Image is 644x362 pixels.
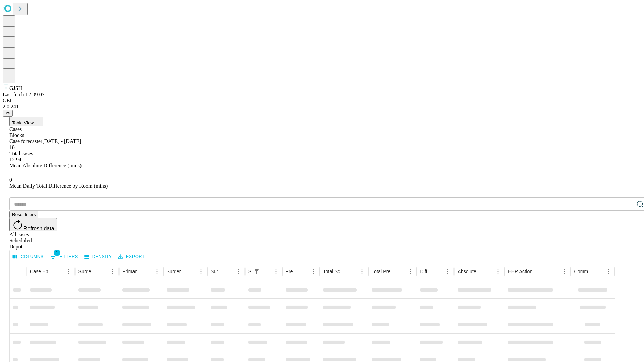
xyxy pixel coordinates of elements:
button: Sort [594,267,604,276]
div: Absolute Difference [458,269,483,274]
button: Sort [224,267,234,276]
button: Density [83,252,114,262]
button: Menu [493,267,503,276]
button: Show filters [252,267,261,276]
div: Comments [574,269,593,274]
button: Sort [434,267,443,276]
button: Menu [108,267,117,276]
button: Menu [559,267,569,276]
button: Menu [443,267,452,276]
button: Menu [64,267,73,276]
div: 1 active filter [252,267,261,276]
div: Total Predicted Duration [372,269,396,274]
div: Surgery Name [167,269,186,274]
button: Sort [55,267,64,276]
button: Show filters [48,251,80,262]
button: Sort [187,267,196,276]
button: Menu [234,267,243,276]
span: Table View [12,120,34,125]
button: Sort [396,267,406,276]
button: Menu [357,267,367,276]
button: Sort [348,267,357,276]
span: GJSH [9,85,22,91]
button: Menu [406,267,415,276]
span: Mean Absolute Difference (mins) [9,163,82,168]
span: 12.94 [9,157,21,162]
button: @ [3,110,13,117]
button: Menu [309,267,318,276]
button: Menu [196,267,206,276]
span: Mean Daily Total Difference by Room (mins) [9,183,108,189]
div: Primary Service [122,269,142,274]
div: Case Epic Id [30,269,54,274]
div: Total Scheduled Duration [323,269,347,274]
button: Sort [299,267,309,276]
div: EHR Action [508,269,532,274]
button: Sort [99,267,108,276]
div: Difference [420,269,433,274]
div: Predicted In Room Duration [286,269,299,274]
span: Last fetch: 12:09:07 [3,92,45,97]
button: Sort [143,267,152,276]
div: Scheduled In Room Duration [248,269,251,274]
button: Menu [604,267,613,276]
span: 0 [9,177,12,183]
div: Surgeon Name [78,269,98,274]
button: Sort [262,267,271,276]
button: Reset filters [9,211,38,218]
button: Menu [271,267,281,276]
span: Refresh data [23,226,54,231]
span: 1 [54,249,60,256]
span: [DATE] - [DATE] [42,138,81,144]
span: Case forecaster [9,138,42,144]
button: Menu [152,267,162,276]
span: Reset filters [12,212,36,217]
button: Select columns [11,252,45,262]
button: Sort [484,267,493,276]
span: 18 [9,144,15,150]
div: Surgery Date [211,269,224,274]
span: @ [5,111,10,116]
button: Refresh data [9,218,57,231]
button: Sort [533,267,542,276]
button: Export [116,252,146,262]
span: Total cases [9,150,33,156]
button: Table View [9,117,43,126]
div: GEI [3,98,641,104]
div: 2.0.241 [3,104,641,110]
